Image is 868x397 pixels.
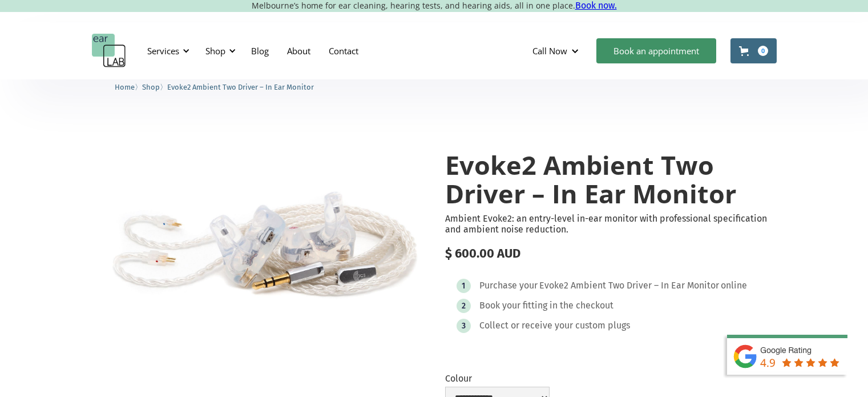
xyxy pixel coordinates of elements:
a: home [92,34,126,68]
a: Home [115,81,135,92]
div: Evoke2 Ambient Two Driver – In Ear Monitor [539,280,719,291]
h1: Evoke2 Ambient Two Driver – In Ear Monitor [445,151,777,207]
img: Evoke2 Ambient Two Driver – In Ear Monitor [92,128,423,349]
a: Contact [320,34,368,67]
div: 3 [462,322,466,330]
li: 〉 [142,81,167,93]
a: open lightbox [92,128,423,349]
a: About [278,34,320,67]
div: Services [147,45,179,57]
span: Shop [142,83,160,91]
div: 2 [462,302,466,310]
div: online [721,280,747,291]
div: Purchase your [479,280,538,291]
div: 1 [462,282,465,290]
div: Call Now [523,34,591,68]
a: Blog [242,34,278,67]
div: $ 600.00 AUD [445,246,777,261]
p: Ambient Evoke2: an entry-level in-ear monitor with professional specification and ambient noise r... [445,213,777,235]
div: Shop [205,45,225,57]
span: Evoke2 Ambient Two Driver – In Ear Monitor [167,83,314,91]
div: Call Now [532,45,567,57]
span: Home [115,83,135,91]
a: Evoke2 Ambient Two Driver – In Ear Monitor [167,81,314,92]
a: Open cart [730,38,777,63]
li: 〉 [115,81,142,93]
label: Colour [445,373,550,384]
a: Shop [142,81,160,92]
div: Collect or receive your custom plugs [479,320,630,331]
div: Shop [199,34,239,68]
div: 0 [758,46,768,56]
a: Book an appointment [596,38,716,63]
div: Services [140,34,193,68]
div: Book your fitting in the checkout [479,300,613,311]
